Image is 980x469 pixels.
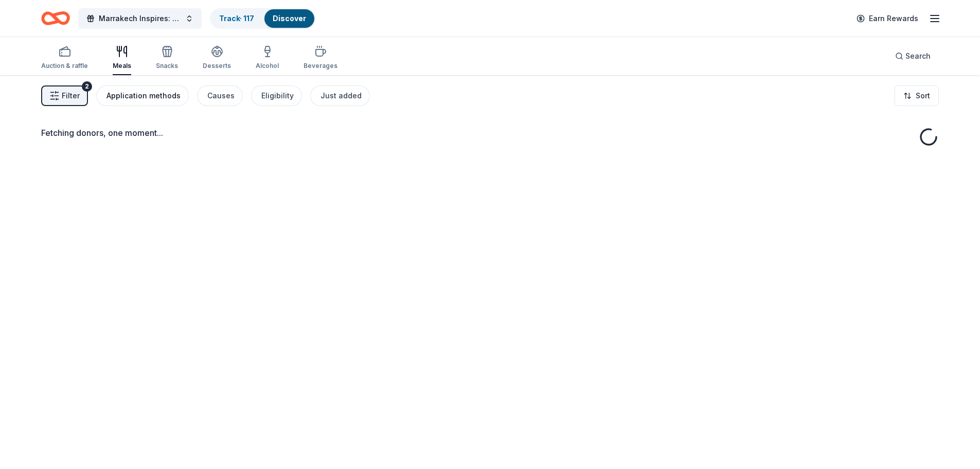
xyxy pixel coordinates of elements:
button: Sort [895,85,939,106]
div: Causes [207,90,235,102]
button: Beverages [304,41,337,75]
span: Marrakech Inspires: An Evening of Possibility Cocktail Party & Auction [99,12,181,25]
button: Desserts [203,41,231,75]
button: Search [887,46,939,66]
div: Beverages [304,62,337,70]
span: Search [905,50,931,62]
div: Auction & raffle [41,62,88,70]
button: Auction & raffle [41,41,88,75]
button: Alcohol [256,41,279,75]
a: Earn Rewards [850,9,924,28]
button: Filter2 [41,85,88,106]
div: Snacks [156,62,178,70]
div: Meals [113,62,131,70]
div: Just added [320,90,362,102]
button: Causes [197,85,243,106]
a: Home [41,6,70,30]
button: Just added [310,85,370,106]
div: 2 [82,81,92,92]
span: Filter [62,90,80,102]
a: Track· 117 [219,14,254,23]
div: Alcohol [256,62,279,70]
span: Sort [916,90,930,102]
div: Eligibility [261,90,294,102]
div: Fetching donors, one moment... [41,127,939,139]
button: Meals [113,41,131,75]
button: Marrakech Inspires: An Evening of Possibility Cocktail Party & Auction [78,8,202,29]
button: Snacks [156,41,178,75]
div: Desserts [203,62,231,70]
button: Application methods [96,85,189,106]
a: Discover [273,14,306,23]
div: Application methods [106,90,181,102]
button: Track· 117Discover [210,8,315,29]
button: Eligibility [251,85,302,106]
